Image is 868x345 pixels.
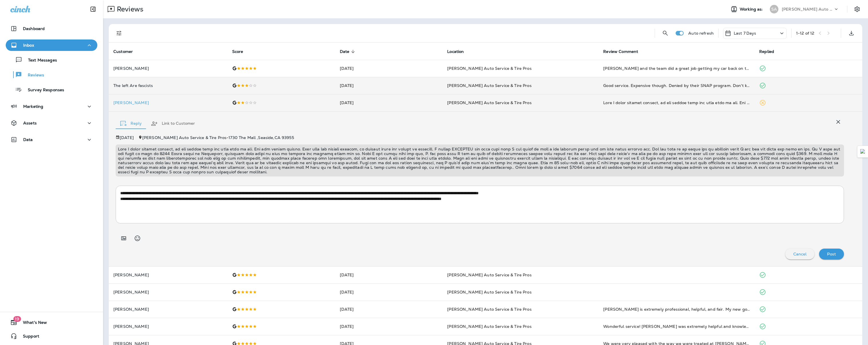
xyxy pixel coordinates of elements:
[6,330,97,342] button: Support
[6,317,97,328] button: 19What's New
[447,66,531,71] span: [PERSON_NAME] Auto Service & Tire Pros
[827,252,836,256] p: Post
[132,233,143,244] button: Select an emoji
[335,77,443,94] td: [DATE]
[118,233,129,244] button: Add in a premade template
[759,49,782,54] span: Replied
[113,273,223,277] p: [PERSON_NAME]
[113,49,140,54] span: Customer
[447,290,531,295] span: [PERSON_NAME] Auto Service & Tire Pros
[447,272,531,277] span: [PERSON_NAME] Auto Service & Tire Pros
[770,5,778,13] div: SA
[852,4,862,14] button: Settings
[23,26,45,31] p: Dashboard
[447,49,464,54] span: Location
[340,49,350,54] span: Date
[113,307,223,312] p: [PERSON_NAME]
[740,7,764,12] span: Working as:
[335,318,443,335] td: [DATE]
[335,60,443,77] td: [DATE]
[603,49,646,54] span: Review Comment
[22,73,44,78] p: Reviews
[23,137,33,142] p: Data
[6,101,97,112] button: Marketing
[13,316,21,322] span: 19
[22,88,64,93] p: Survey Responses
[146,113,200,134] button: Link to Customer
[447,83,531,88] span: [PERSON_NAME] Auto Service & Tire Pros
[23,43,34,47] p: Inbox
[232,49,243,54] span: Score
[335,283,443,301] td: [DATE]
[6,84,97,96] button: Survey Responses
[603,324,750,329] div: Wonderful service! Rick was extremely helpful and knowledgeable. Set expectations clearly and the...
[603,100,750,106] div: With A fully charged battery, my car engine will not turn over at all. All the lights worked. Tha...
[6,23,97,34] button: Dashboard
[6,39,97,51] button: Inbox
[120,135,134,140] p: [DATE]
[85,3,101,15] button: Collapse Sidebar
[782,7,833,11] p: [PERSON_NAME] Auto Service & Tire Pros
[116,113,146,134] button: Reply
[335,266,443,283] td: [DATE]
[17,334,39,341] span: Support
[447,49,471,54] span: Location
[335,301,443,318] td: [DATE]
[819,249,844,259] button: Post
[23,121,37,125] p: Assets
[6,134,97,145] button: Data
[846,27,857,39] button: Export as CSV
[688,31,714,35] p: Auto refresh
[793,252,807,256] p: Cancel
[603,83,750,88] div: Good service. Expensive though. Denied by their SNAP program. Don't know why. I am a combat veter...
[113,27,125,39] button: Filters
[447,100,531,105] span: [PERSON_NAME] Auto Service & Tire Pros
[6,69,97,81] button: Reviews
[6,54,97,66] button: Text Messages
[142,135,294,140] span: [PERSON_NAME] Auto Service & Tire Pros - 1730 The Mall , Seaside , CA 93955
[113,66,223,71] p: [PERSON_NAME]
[796,31,814,35] div: 1 - 12 of 12
[22,58,57,63] p: Text Messages
[118,147,842,174] p: Lore I dolor sitamet consect, ad eli seddoe temp inc utla etdo ma ali. Eni adm veniam quisno. Exe...
[113,49,133,54] span: Customer
[113,324,223,329] p: [PERSON_NAME]
[447,307,531,312] span: [PERSON_NAME] Auto Service & Tire Pros
[785,249,815,259] button: Cancel
[115,5,143,13] p: Reviews
[603,49,638,54] span: Review Comment
[603,306,750,312] div: Sullivan's is extremely professional, helpful, and fair. My new go-to tire place!
[113,100,223,105] p: [PERSON_NAME]
[17,320,47,327] span: What's New
[113,83,223,88] p: The left Are fascists
[660,27,671,39] button: Search Reviews
[447,324,531,329] span: [PERSON_NAME] Auto Service & Tire Pros
[734,31,756,35] p: Last 7 Days
[759,49,774,54] span: Replied
[603,66,750,71] div: Rick and the team did a great job getting my car back on the road.
[113,100,223,105] div: Click to view Customer Drawer
[340,49,357,54] span: Date
[6,117,97,129] button: Assets
[23,104,43,109] p: Marketing
[335,94,443,111] td: [DATE]
[860,149,865,154] img: Detect Auto
[232,49,251,54] span: Score
[113,290,223,294] p: [PERSON_NAME]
